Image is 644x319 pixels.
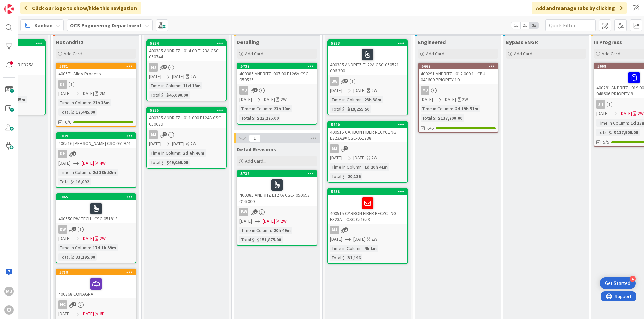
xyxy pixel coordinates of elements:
[371,154,377,161] div: 2W
[56,194,136,200] div: 5865
[240,171,317,176] div: 5738
[328,40,407,46] div: 5733
[90,169,91,176] span: :
[426,51,447,57] span: Add Card...
[82,310,94,317] span: [DATE]
[56,194,136,223] div: 5865400550 PW TECH - CSC-051813
[362,96,363,103] span: :
[58,99,90,106] div: Time in Column
[82,235,94,242] span: [DATE]
[330,96,362,103] div: Time in Column
[72,302,76,306] span: 2
[237,38,259,45] span: Detailing
[164,159,165,166] span: :
[255,114,280,122] div: $22,275.00
[418,63,498,133] a: 5667400291 ANDRITZ - 012.000.1 - CBU-048609 PRIORITY 10MJ[DATE][DATE]2WTime in Column:2d 19h 51mT...
[353,236,366,243] span: [DATE]
[239,105,271,112] div: Time in Column
[163,132,167,136] span: 2
[344,227,348,232] span: 2
[149,82,180,89] div: Time in Column
[327,188,408,264] a: 5838400515 CARBON FIBER RECYCLING E323A = CSC-051653MJ[DATE][DATE]2WTime in Column:4h 1mTotal $:3...
[149,91,164,99] div: Total $
[419,63,498,84] div: 5667400291 ANDRITZ - 012.000.1 - CBU-048609 PRIORITY 10
[237,63,317,84] div: 5737400385 ANDRITZ -007.00 E126A CSC-050525
[146,107,227,169] a: 5735400385 ANDRITZ - 011.000 E124A CSC- 050639MJ[DATE][DATE]2WTime in Column:2d 6h 46mTotal $:$49...
[328,226,407,234] div: MJ
[362,163,363,171] span: :
[271,105,272,112] span: :
[56,150,136,158] div: DH
[163,65,167,69] span: 2
[149,63,158,72] div: MJ
[594,38,622,45] span: In Progress
[331,41,407,46] div: 5733
[237,171,317,177] div: 5738
[165,91,190,99] div: $45,090.00
[328,122,407,128] div: 5840
[330,87,342,94] span: [DATE]
[172,140,184,147] span: [DATE]
[328,195,407,224] div: 400515 CARBON FIBER RECYCLING E323A = CSC-051653
[603,139,609,146] span: 5/5
[239,218,252,225] span: [DATE]
[147,40,226,61] div: 5734400385 ANDRITZ - 014.00 E123A CSC-050744
[100,90,105,97] div: 2M
[421,105,452,112] div: Time in Column
[56,225,136,234] div: BW
[330,144,339,153] div: MJ
[345,173,346,180] span: :
[91,244,118,251] div: 17d 1h 59m
[56,63,136,69] div: 5881
[237,170,317,246] a: 5738400385 ANDRITZ E127A CSC- 050693 016.000BW[DATE][DATE]2WTime in Column:20h 49mTotal $:$151,87...
[371,87,377,94] div: 2W
[56,133,136,139] div: 5839
[240,64,317,69] div: 5737
[344,146,348,150] span: 2
[56,269,136,275] div: 5719
[181,149,206,157] div: 2d 6h 46m
[346,105,371,113] div: $19,255.50
[59,134,136,138] div: 5839
[147,63,226,72] div: MJ
[149,73,161,80] span: [DATE]
[56,275,136,298] div: 400368 CONAGRA
[56,63,136,127] a: 5881400571 Alloy ProcessDH[DATE][DATE]2MTime in Column:21h 35mTotal $:17,445.006/6
[58,300,67,309] div: NC
[82,160,94,167] span: [DATE]
[147,46,226,61] div: 400385 ANDRITZ - 014.00 E123A CSC-050744
[58,225,67,234] div: BW
[239,227,271,234] div: Time in Column
[146,39,227,101] a: 5734400385 ANDRITZ - 014.00 E123A CSC-050744MJ[DATE][DATE]2WTime in Column:11d 18mTotal $:$45,090.00
[328,122,407,142] div: 5840400515 CARBON FIBER RECYCLING E323A2= CSC-051738
[344,79,348,83] span: 2
[14,1,31,9] span: Support
[190,140,196,147] div: 2W
[419,63,498,69] div: 5667
[511,22,520,29] span: 1x
[147,130,226,139] div: MJ
[73,253,74,261] span: :
[612,129,640,136] div: $117,900.00
[239,236,254,243] div: Total $
[330,173,345,180] div: Total $
[172,73,184,80] span: [DATE]
[58,244,90,251] div: Time in Column
[271,227,272,234] span: :
[328,128,407,142] div: 400515 CARBON FIBER RECYCLING E323A2= CSC-051738
[237,146,276,153] span: Detail Revisions
[56,63,136,78] div: 5881400571 Alloy Process
[281,218,287,225] div: 2W
[255,236,283,243] div: $151,875.00
[237,63,317,69] div: 5737
[56,69,136,78] div: 400571 Alloy Process
[545,19,596,31] input: Quick Filter...
[328,46,407,75] div: 400385 ANDRITZ E122A CSC-050521 006.300
[435,114,436,122] span: :
[596,110,609,117] span: [DATE]
[462,96,468,103] div: 2W
[281,96,287,103] div: 2W
[58,253,73,261] div: Total $
[56,193,136,263] a: 5865400550 PW TECH - CSC-051813BW[DATE][DATE]2WTime in Column:17d 1h 59mTotal $:33,195.00
[74,108,97,116] div: 17,445.00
